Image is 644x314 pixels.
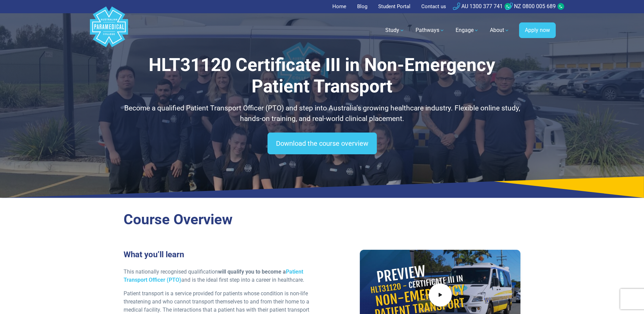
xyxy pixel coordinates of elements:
p: This nationally recognised qualification and is the ideal first step into a career in healthcare. [124,268,318,284]
a: NZ 0800 005 689 [505,3,556,10]
a: Engage [452,21,483,40]
a: Apply now [519,22,556,38]
a: Australian Paramedical College [89,13,129,48]
h2: Course Overview [124,211,521,228]
a: About [486,21,514,40]
a: Download the course overview [268,133,377,154]
a: Patient Transport Officer (PTO) [124,268,303,283]
p: Become a qualified Patient Transport Officer (PTO) and step into Australia’s growing healthcare i... [124,103,521,124]
a: Study [381,21,409,40]
a: AU 1300 377 741 [453,3,503,10]
strong: will qualify you to become a [124,268,303,283]
h3: What you’ll learn [124,250,318,260]
h1: HLT31120 Certificate III in Non-Emergency Patient Transport [124,54,521,98]
a: Pathways [411,21,449,40]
